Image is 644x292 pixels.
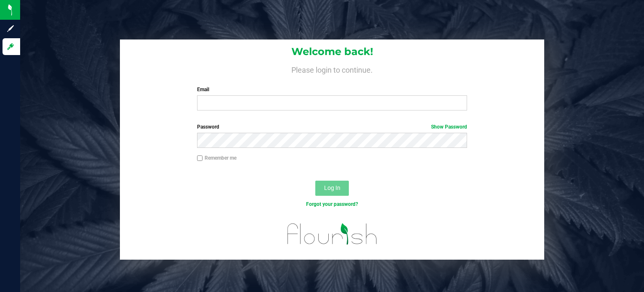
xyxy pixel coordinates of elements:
[197,86,467,93] label: Email
[120,46,544,57] h1: Welcome back!
[315,181,349,196] button: Log In
[431,124,467,130] a: Show Password
[6,42,15,51] inline-svg: Log in
[279,217,385,251] img: flourish_logo.svg
[197,124,219,130] span: Password
[324,184,340,191] span: Log In
[306,201,358,207] a: Forgot your password?
[197,154,236,162] label: Remember me
[197,155,203,161] input: Remember me
[6,24,15,33] inline-svg: Sign up
[120,64,544,74] h4: Please login to continue.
